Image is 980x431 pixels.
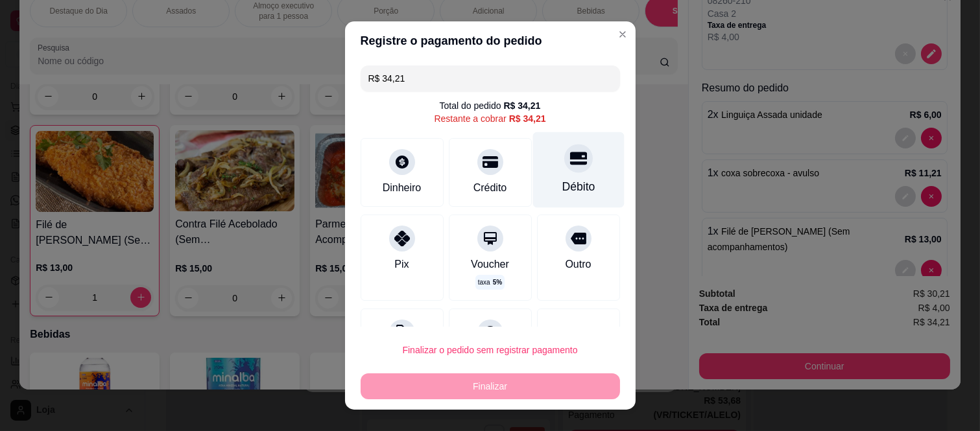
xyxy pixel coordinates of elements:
span: 5 % [493,277,502,287]
div: R$ 34,21 [509,112,546,125]
p: taxa [478,277,502,287]
div: Pix [394,257,409,272]
div: Restante a cobrar [434,112,545,125]
div: Débito [562,178,595,195]
div: Total do pedido [440,99,541,112]
button: Finalizar o pedido sem registrar pagamento [361,337,620,363]
div: Voucher [471,257,509,272]
input: Ex.: hambúrguer de cordeiro [368,65,612,91]
button: Close [612,24,633,45]
div: Crédito [473,180,507,196]
header: Registre o pagamento do pedido [345,21,636,60]
div: R$ 34,21 [504,99,541,112]
div: Outro [565,257,591,272]
div: Dinheiro [383,180,422,196]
